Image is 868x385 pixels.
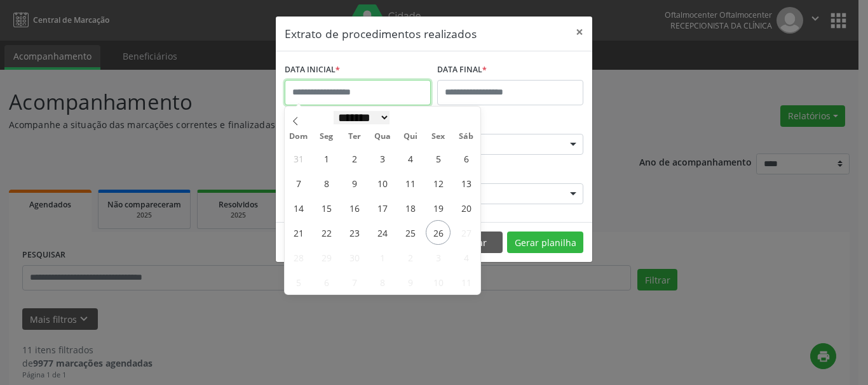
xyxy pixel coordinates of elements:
[398,171,423,195] span: Setembro 11, 2025
[390,111,431,124] input: Year
[370,171,395,195] span: Setembro 10, 2025
[454,245,478,270] span: Outubro 4, 2025
[286,220,311,245] span: Setembro 21, 2025
[285,25,477,42] h5: Extrato de procedimentos realizados
[567,16,592,48] button: Close
[370,220,395,245] span: Setembro 24, 2025
[397,133,424,141] span: Qui
[370,195,395,220] span: Setembro 17, 2025
[454,270,478,294] span: Outubro 11, 2025
[437,60,487,80] label: DATA FINAL
[424,133,452,141] span: Sex
[507,232,583,253] button: Gerar planilha
[454,171,478,195] span: Setembro 13, 2025
[314,245,339,270] span: Setembro 29, 2025
[370,245,395,270] span: Outubro 1, 2025
[398,270,423,294] span: Outubro 9, 2025
[334,111,390,124] select: Month
[398,245,423,270] span: Outubro 2, 2025
[342,270,367,294] span: Outubro 7, 2025
[426,270,451,294] span: Outubro 10, 2025
[398,146,423,171] span: Setembro 4, 2025
[454,146,478,171] span: Setembro 6, 2025
[369,133,397,141] span: Qua
[314,195,339,220] span: Setembro 15, 2025
[314,171,339,195] span: Setembro 8, 2025
[285,60,340,80] label: DATA INICIAL
[342,245,367,270] span: Setembro 30, 2025
[286,195,311,220] span: Setembro 14, 2025
[342,195,367,220] span: Setembro 16, 2025
[370,146,395,171] span: Setembro 3, 2025
[313,133,341,141] span: Seg
[314,270,339,294] span: Outubro 6, 2025
[314,146,339,171] span: Setembro 1, 2025
[398,195,423,220] span: Setembro 18, 2025
[342,146,367,171] span: Setembro 2, 2025
[426,245,451,270] span: Outubro 3, 2025
[286,270,311,294] span: Outubro 5, 2025
[286,146,311,171] span: Agosto 31, 2025
[426,171,451,195] span: Setembro 12, 2025
[285,133,313,141] span: Dom
[286,245,311,270] span: Setembro 28, 2025
[341,133,369,141] span: Ter
[452,133,480,141] span: Sáb
[286,171,311,195] span: Setembro 7, 2025
[314,220,339,245] span: Setembro 22, 2025
[342,220,367,245] span: Setembro 23, 2025
[426,195,451,220] span: Setembro 19, 2025
[398,220,423,245] span: Setembro 25, 2025
[342,171,367,195] span: Setembro 9, 2025
[426,146,451,171] span: Setembro 5, 2025
[426,220,451,245] span: Setembro 26, 2025
[454,195,478,220] span: Setembro 20, 2025
[370,270,395,294] span: Outubro 8, 2025
[454,220,478,245] span: Setembro 27, 2025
